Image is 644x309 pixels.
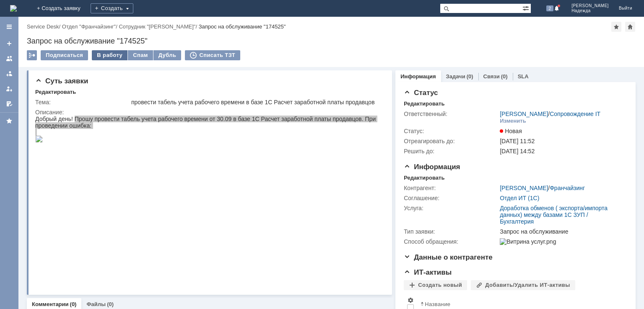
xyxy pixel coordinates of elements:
div: Запрос на обслуживание "174525" [27,37,636,45]
span: Статус [404,89,438,97]
div: (0) [467,73,473,80]
a: Мои согласования [3,97,16,111]
a: Файлы [86,301,106,307]
div: Тип заявки: [404,228,498,235]
div: (0) [107,301,114,307]
span: Информация [404,163,460,171]
div: Создать [91,3,133,13]
a: Франчайзинг [550,185,585,191]
a: Сотрудник "[PERSON_NAME]" [119,23,195,30]
a: Мои заявки [3,82,16,95]
span: Надежда [571,8,609,13]
a: Заявки в моей ответственности [3,67,16,80]
a: Отдел ИТ (1С) [500,195,539,201]
a: [PERSON_NAME] [500,111,548,117]
span: [DATE] 14:52 [500,148,535,154]
div: Редактировать [404,100,444,107]
a: Информация [400,73,436,80]
span: Расширенный поиск [522,4,531,12]
div: Отреагировать до: [404,138,498,144]
img: logo [10,5,17,12]
span: ИТ-активы [404,268,452,276]
a: Доработка обменов ( экспорта/импорта данных) между базами 1С ЗУП / Бухгалтерия [500,205,608,225]
div: Контрагент: [404,185,498,191]
div: Изменить [500,118,526,124]
div: Услуга: [404,205,498,211]
div: / [27,23,62,30]
div: Способ обращения: [404,238,498,245]
span: Данные о контрагенте [404,253,493,261]
div: Редактировать [35,89,76,95]
div: / [500,185,585,191]
div: Работа с массовостью [27,50,37,60]
a: Service Desk [27,23,59,30]
div: Запрос на обслуживание [500,228,623,235]
div: Описание: [35,109,382,116]
div: Добавить в избранное [611,22,621,32]
a: Комментарии [32,301,69,307]
img: Витрина услуг.png [500,238,556,245]
div: (0) [501,73,508,80]
a: Перейти на домашнюю страницу [10,5,17,12]
a: Сопровождение IT [550,111,600,117]
div: Решить до: [404,148,498,154]
a: Связи [483,73,500,80]
span: Суть заявки [35,77,88,85]
div: Запрос на обслуживание "174525" [199,23,286,30]
div: Соглашение: [404,195,498,201]
div: Ответственный: [404,111,498,117]
a: [PERSON_NAME] [500,185,548,191]
a: SLA [518,73,529,80]
div: Сделать домашней страницей [625,22,635,32]
span: 2 [546,5,554,11]
span: [DATE] 11:52 [500,138,535,144]
span: Новая [500,128,522,134]
div: / [62,23,119,30]
div: / [119,23,198,30]
div: / [500,111,600,117]
a: Задачи [446,73,465,80]
div: Редактировать [404,175,444,181]
a: Заявки на командах [3,52,16,65]
a: Отдел "Франчайзинг" [62,23,116,30]
div: Тема: [35,99,130,106]
a: Создать заявку [3,37,16,50]
div: Название [425,301,450,307]
div: Статус: [404,128,498,134]
div: провести табель учета рабочего времени в базе 1С Расчет заработной платы продавцов [131,99,380,106]
span: Настройки [407,297,414,304]
div: (0) [70,301,77,307]
span: [PERSON_NAME] [571,3,609,8]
